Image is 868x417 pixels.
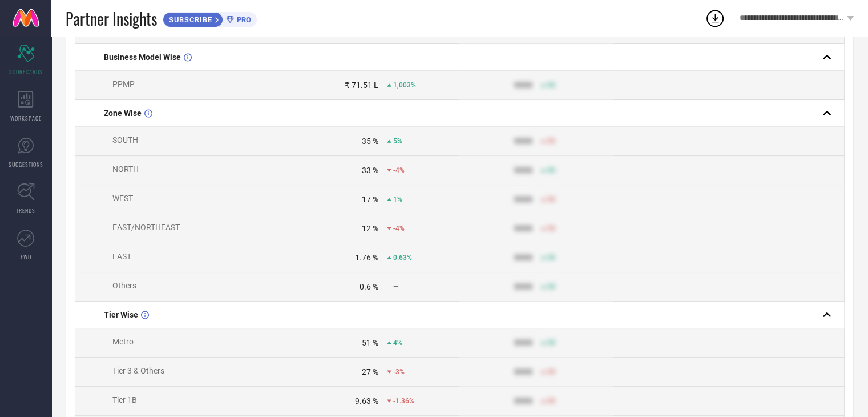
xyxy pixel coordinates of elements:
[393,254,412,262] span: 0.63%
[547,397,555,405] span: 50
[362,224,378,233] div: 12 %
[547,195,555,203] span: 50
[234,15,251,24] span: PRO
[21,252,31,261] span: FWD
[362,166,378,175] div: 33 %
[393,368,405,376] span: -3%
[514,166,532,175] div: 9999
[514,81,532,90] div: 9999
[9,160,43,169] span: SUGGESTIONS
[112,194,133,203] span: WEST
[104,53,181,62] span: Business Model Wise
[112,366,164,375] span: Tier 3 & Others
[66,7,157,30] span: Partner Insights
[163,15,215,24] span: SUBSCRIBE
[112,135,138,145] span: SOUTH
[514,367,532,376] div: 9999
[547,283,555,291] span: 50
[104,310,138,319] span: Tier Wise
[393,339,402,347] span: 4%
[705,8,725,29] div: Open download list
[514,282,532,291] div: 9999
[547,339,555,347] span: 50
[345,81,378,90] div: ₹ 71.51 L
[112,223,180,232] span: EAST/NORTHEAST
[547,254,555,262] span: 50
[393,81,416,89] span: 1,003%
[112,281,136,290] span: Others
[360,282,378,291] div: 0.6 %
[362,367,378,376] div: 27 %
[112,395,137,404] span: Tier 1B
[514,195,532,204] div: 9999
[362,137,378,146] div: 35 %
[393,397,414,405] span: -1.36%
[362,338,378,347] div: 51 %
[547,368,555,376] span: 50
[104,109,142,118] span: Zone Wise
[514,396,532,406] div: 9999
[547,81,555,89] span: 50
[393,195,402,203] span: 1%
[16,206,35,215] span: TRENDS
[112,252,131,261] span: EAST
[514,253,532,262] div: 9999
[355,253,378,262] div: 1.76 %
[547,224,555,232] span: 50
[355,396,378,406] div: 9.63 %
[9,67,43,76] span: SCORECARDS
[514,338,532,347] div: 9999
[393,283,398,291] span: —
[547,137,555,145] span: 50
[112,79,135,89] span: PPMP
[393,166,405,174] span: -4%
[362,195,378,204] div: 17 %
[10,114,42,122] span: WORKSPACE
[514,137,532,146] div: 9999
[393,137,402,145] span: 5%
[547,166,555,174] span: 50
[163,9,257,27] a: SUBSCRIBEPRO
[514,224,532,233] div: 9999
[112,337,134,346] span: Metro
[112,165,139,174] span: NORTH
[393,224,405,232] span: -4%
